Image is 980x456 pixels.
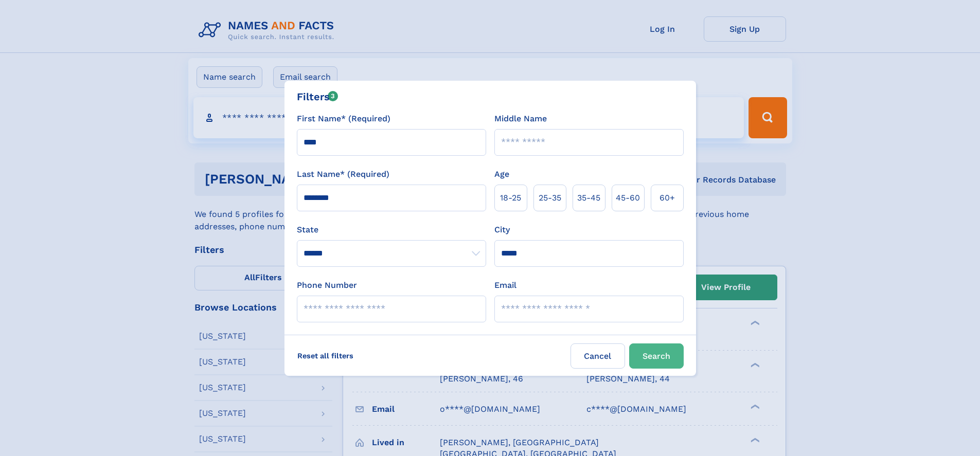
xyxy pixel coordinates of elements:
span: 25‑35 [539,192,561,204]
label: Middle Name [494,113,547,125]
label: Email [494,279,516,291]
label: Age [494,168,509,180]
label: Last Name* (Required) [297,168,389,180]
label: Phone Number [297,279,357,291]
button: Search [629,343,684,369]
label: Cancel [571,343,625,369]
div: Filters [297,89,338,104]
span: 60+ [660,192,675,204]
span: 45‑60 [616,192,640,204]
span: 18‑25 [500,192,521,204]
label: First Name* (Required) [297,113,390,125]
span: 35‑45 [577,192,600,204]
label: City [494,224,510,236]
label: Reset all filters [291,343,360,368]
label: State [297,224,486,236]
